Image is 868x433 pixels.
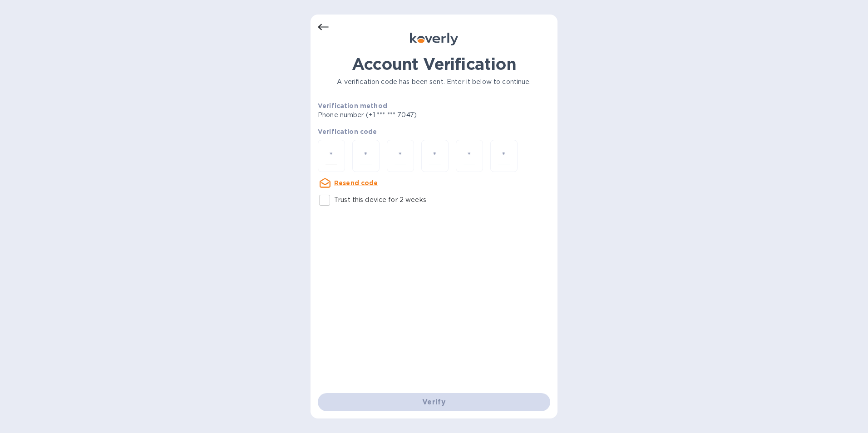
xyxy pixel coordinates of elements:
u: Resend code [334,179,378,187]
p: Trust this device for 2 weeks [334,195,426,205]
b: Verification method [318,102,387,109]
h1: Account Verification [318,54,550,74]
p: A verification code has been sent. Enter it below to continue. [318,77,550,87]
p: Phone number (+1 *** *** 7047) [318,110,486,120]
p: Verification code [318,127,550,136]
